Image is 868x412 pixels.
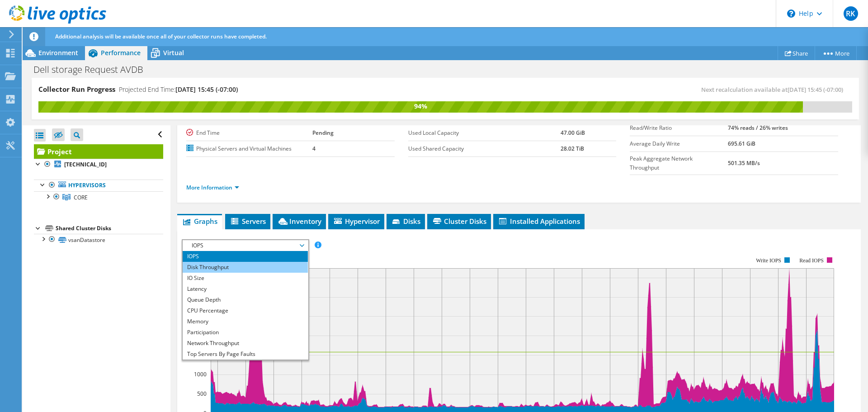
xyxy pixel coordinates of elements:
[183,327,308,338] li: Participation
[34,159,163,170] a: [TECHNICAL_ID]
[630,123,727,133] label: Read/Write Ratio
[561,129,585,137] b: 47.00 GiB
[408,144,561,153] label: Used Shared Capacity
[38,101,803,111] div: 94%
[38,48,78,57] span: Environment
[34,180,163,191] a: Hypervisors
[561,145,584,152] b: 28.02 TiB
[182,217,217,226] span: Graphs
[391,217,420,226] span: Disks
[64,161,107,168] b: [TECHNICAL_ID]
[183,338,308,349] li: Network Throughput
[728,159,760,167] b: 501.35 MB/s
[183,251,308,262] li: IOPS
[183,316,308,327] li: Memory
[787,9,795,18] svg: \n
[56,223,163,234] div: Shared Cluster Disks
[183,349,308,360] li: Top Servers By Page Faults
[74,194,88,201] span: CORE
[498,217,580,226] span: Installed Applications
[815,46,857,60] a: More
[163,48,184,57] span: Virtual
[34,191,163,203] a: CORE
[778,46,815,60] a: Share
[728,124,788,132] b: 74% reads / 26% writes
[408,128,561,137] label: Used Local Capacity
[800,257,824,264] text: Read IOPS
[333,217,380,226] span: Hypervisor
[432,217,486,226] span: Cluster Disks
[29,65,157,75] h1: Dell storage Request AVDB
[183,284,308,294] li: Latency
[197,390,207,398] text: 500
[186,144,312,153] label: Physical Servers and Virtual Machines
[183,294,308,305] li: Queue Depth
[119,85,238,95] h4: Projected End Time:
[788,85,843,94] span: [DATE] 15:45 (-07:00)
[630,139,727,148] label: Average Daily Write
[756,257,781,264] text: Write IOPS
[183,305,308,316] li: CPU Percentage
[194,370,207,378] text: 1000
[230,217,266,226] span: Servers
[630,154,727,172] label: Peak Aggregate Network Throughput
[701,85,848,94] span: Next recalculation available at
[34,234,163,246] a: vsanDatastore
[312,145,316,152] b: 4
[183,262,308,273] li: Disk Throughput
[728,140,755,147] b: 695.61 GiB
[277,217,321,226] span: Inventory
[55,33,267,40] span: Additional analysis will be available once all of your collector runs have completed.
[183,273,308,284] li: IO Size
[844,6,858,21] span: RK
[34,144,163,159] a: Project
[187,240,303,251] span: IOPS
[101,48,141,57] span: Performance
[175,85,238,94] span: [DATE] 15:45 (-07:00)
[186,184,239,191] a: More Information
[312,129,334,137] b: Pending
[186,128,312,137] label: End Time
